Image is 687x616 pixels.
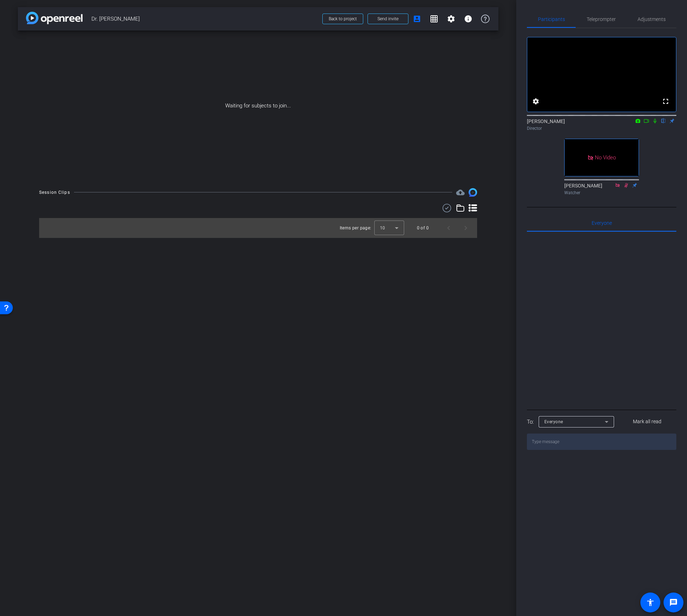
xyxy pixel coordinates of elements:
span: Teleprompter [587,17,616,22]
span: Send invite [377,16,398,22]
mat-icon: grid_on [430,15,438,23]
div: 0 of 0 [417,224,429,232]
mat-icon: fullscreen [661,97,670,106]
div: Session Clips [39,189,70,196]
button: Previous page [440,219,457,237]
div: Director [527,125,676,132]
img: Session clips [469,188,477,197]
button: Next page [457,219,474,237]
span: No Video [595,154,616,161]
div: Watcher [564,190,639,196]
span: Everyone [592,221,612,225]
button: Mark all read [618,415,677,428]
span: Adjustments [638,17,666,22]
img: app-logo [26,12,83,24]
span: Back to project [329,16,357,21]
span: Everyone [544,419,563,424]
mat-icon: cloud_upload [456,188,465,197]
div: [PERSON_NAME] [527,118,676,132]
div: To: [527,418,534,426]
span: Dr. [PERSON_NAME] [91,12,318,26]
div: [PERSON_NAME] [564,182,639,196]
mat-icon: info [464,15,472,23]
div: Items per page: [340,224,371,232]
mat-icon: accessibility [646,598,655,607]
mat-icon: settings [447,15,455,23]
mat-icon: settings [532,97,540,106]
span: Participants [538,17,565,22]
mat-icon: flip [659,117,668,124]
div: Waiting for subjects to join... [18,31,498,181]
button: Back to project [322,14,363,24]
span: Destinations for your clips [456,188,465,197]
span: Mark all read [633,418,661,425]
button: Send invite [368,14,408,24]
mat-icon: account_box [413,15,421,23]
mat-icon: message [669,598,678,607]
